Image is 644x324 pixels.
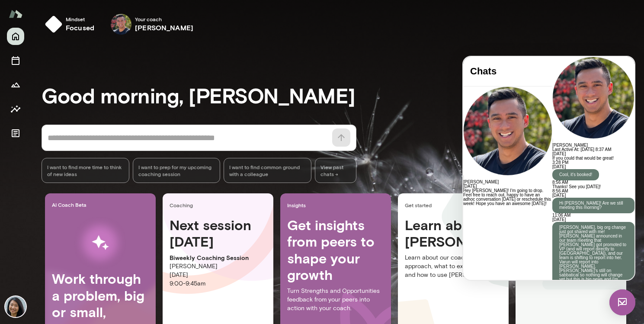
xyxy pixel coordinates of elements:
[89,103,105,108] span: 3:28 PM
[89,99,171,104] p: If you could that would be great!
[89,87,171,91] h6: [PERSON_NAME]
[52,201,152,208] span: AI Coach Beta
[405,202,505,209] span: Get started
[170,253,266,262] p: Biweekly Coaching Session
[7,9,82,20] h4: Chats
[135,16,193,22] span: Your coach
[66,16,94,22] span: Mindset
[89,136,103,141] span: [DATE]
[96,169,164,238] p: [PERSON_NAME], big org change just got shared with me! [PERSON_NAME] announced in our team meetin...
[229,164,306,177] span: I want to find common ground with a colleague
[224,158,311,183] div: I want to find common ground with a colleague
[7,125,24,142] button: Documents
[405,253,502,279] p: Learn about our coaching approach, what to expect next, and how to use [PERSON_NAME].
[89,132,105,137] span: 8:56 AM
[170,279,266,288] p: 9:00 - 9:45am
[7,100,24,118] button: Insights
[62,215,139,270] img: AI Workflows
[89,90,148,95] span: Last Active At: [DATE] 8:37 AM
[96,144,164,153] p: Hi [PERSON_NAME]! Are we still meeting this morning?
[135,22,193,33] h6: [PERSON_NAME]
[89,95,103,99] span: [DATE]
[89,128,171,132] p: Thanks! See you [DATE]!
[9,6,22,22] img: Mento
[89,160,103,165] span: [DATE]
[287,217,384,283] h4: Get insights from peers to shape your growth
[133,158,221,183] div: I want to prep for my upcoming coaching session
[89,156,107,161] span: 11:06 AM
[7,76,24,93] button: Growth Plan
[170,262,266,271] p: [PERSON_NAME]
[287,202,388,209] span: Insights
[170,217,266,250] h4: Next session [DATE]
[287,287,384,313] p: Turn Strengths and Opportunities feedback from your peers into action with your coach.
[138,164,215,177] span: I want to prep for my upcoming coaching session
[405,217,502,250] h4: Learn about [PERSON_NAME]
[7,28,24,45] button: Home
[170,202,270,209] span: Coaching
[5,296,26,317] img: Ruyi Li
[89,123,105,128] span: 8:56 AM
[89,108,103,112] span: [DATE]
[111,14,131,35] img: Mark Guzman
[42,10,101,38] button: Mindsetfocused
[45,16,62,33] img: mindset
[66,22,94,33] h6: focused
[42,83,644,107] h3: Good morning, [PERSON_NAME]
[105,10,199,38] div: Mark GuzmanYour coach[PERSON_NAME]
[170,271,266,279] p: [DATE]
[315,158,356,183] span: View past chats ->
[47,164,124,177] span: I want to find more time to think of new ideas
[7,52,24,69] button: Sessions
[42,158,129,183] div: I want to find more time to think of new ideas
[96,116,129,120] p: Cool, it's booked!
